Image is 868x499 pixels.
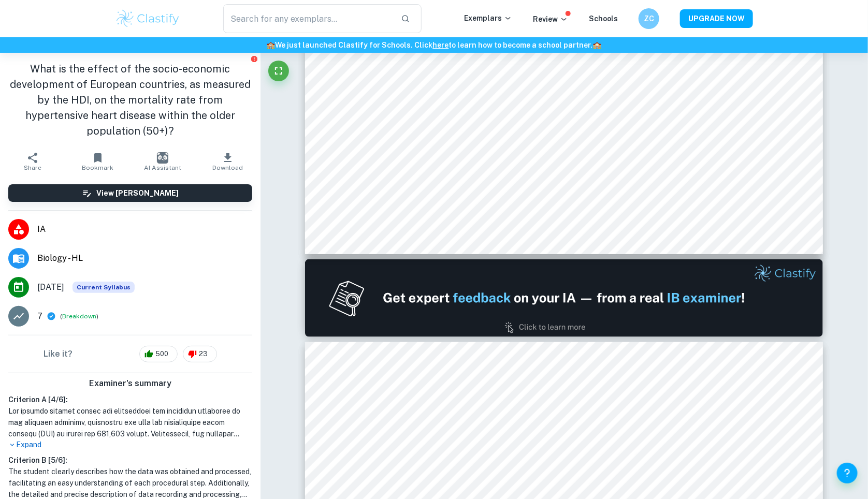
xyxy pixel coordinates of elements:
[73,282,135,293] div: This exemplar is based on the current syllabus. Feel free to refer to it for inspiration/ideas wh...
[44,348,73,360] h6: Like it?
[680,9,753,28] button: UPGRADE NOW
[8,61,252,139] h1: What is the effect of the socio-economic development of European countries, as measured by the HD...
[65,147,131,176] button: Bookmark
[8,454,252,466] h6: Criterion B [ 5 / 6 ]:
[8,394,252,405] h6: Criterion A [ 4 / 6 ]:
[643,13,655,24] h6: ZC
[62,312,96,321] button: Breakdown
[96,187,179,199] h6: View [PERSON_NAME]
[8,184,252,202] button: View [PERSON_NAME]
[589,14,618,23] a: Schools
[115,8,181,29] img: Clastify logo
[150,349,175,359] span: 500
[639,8,659,29] button: ZC
[37,252,252,265] span: Biology - HL
[82,164,113,171] span: Bookmark
[37,310,42,322] p: 7
[2,39,866,51] h6: We just launched Clastify for Schools. Click to learn how to become a school partner.
[60,312,98,321] span: ( )
[24,164,41,171] span: Share
[305,259,823,337] img: Ad
[130,147,195,176] button: AI Assistant
[267,41,276,49] span: 🏫
[37,223,252,236] span: IA
[212,164,243,171] span: Download
[195,147,261,176] button: Download
[144,164,181,171] span: AI Assistant
[223,4,393,33] input: Search for any exemplars...
[37,281,64,293] span: [DATE]
[433,41,449,49] a: here
[183,346,217,362] div: 23
[593,41,602,49] span: 🏫
[837,463,858,483] button: Help and Feedback
[8,439,252,450] p: Expand
[464,12,512,24] p: Exemplars
[157,152,168,164] img: AI Assistant
[251,55,258,63] button: Report issue
[4,377,256,390] h6: Examiner's summary
[8,405,252,439] h1: Lor ipsumdo sitamet consec adi elitseddoei tem incididun utlaboree do mag aliquaen adminimv, quis...
[139,346,178,362] div: 500
[533,13,568,25] p: Review
[268,61,289,81] button: Fullscreen
[194,349,214,359] span: 23
[73,282,135,293] span: Current Syllabus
